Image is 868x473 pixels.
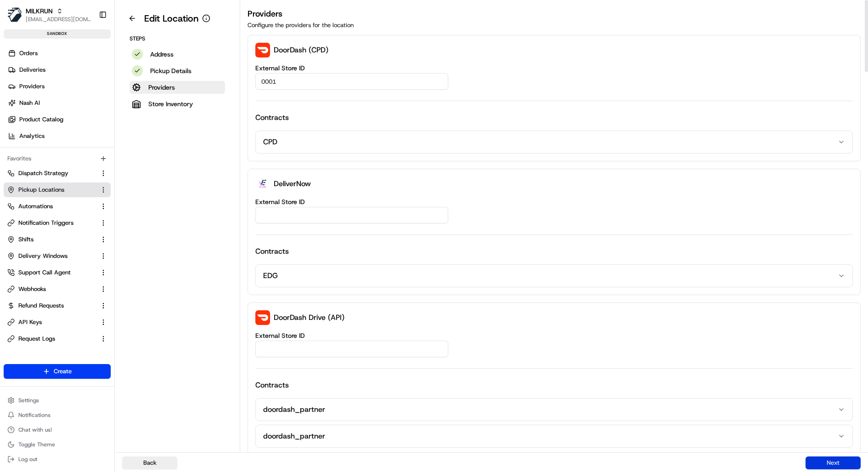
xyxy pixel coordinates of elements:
span: Refund Requests [18,302,64,310]
input: Clear [24,59,152,68]
a: Support Call Agent [7,268,96,277]
span: Product Catalog [19,115,63,124]
span: API Documentation [87,133,147,142]
a: Powered byPylon [65,155,111,162]
a: Notification Triggers [7,219,96,227]
button: doordash_partner [256,399,852,421]
div: We're available if you need us! [31,97,116,104]
p: DeliverNow [274,178,311,189]
p: Steps [130,35,225,42]
button: Shifts [4,232,111,247]
span: Pylon [91,155,111,162]
span: Nash AI [19,99,40,107]
button: Start new chat [156,90,167,101]
button: API Keys [4,315,111,330]
a: 📗Knowledge Base [6,129,74,146]
span: API Keys [18,318,42,326]
a: Delivery Windows [7,252,96,260]
button: Log out [4,453,111,466]
button: Chat with us! [4,423,111,436]
img: doordash_logo_red.png [255,310,270,325]
a: Shifts [7,235,96,244]
p: Configure the providers for the location [248,21,861,29]
a: Analytics [4,129,114,143]
span: Chat with us! [18,426,52,433]
button: Next [806,456,861,469]
p: Store Inventory [148,99,193,108]
a: Refund Requests [7,302,96,310]
a: Dispatch Strategy [7,169,96,177]
span: Create [54,367,72,376]
button: Back [122,456,177,469]
p: DoorDash (CPD) [274,45,328,56]
span: Delivery Windows [18,252,68,260]
a: 💻API Documentation [74,129,151,146]
div: sandbox [4,29,111,39]
span: Analytics [19,132,45,140]
span: Notifications [18,411,51,419]
label: External Store ID [255,199,853,205]
a: Product Catalog [4,112,114,127]
button: Store Inventory [130,97,225,110]
label: External Store ID [255,332,853,339]
a: Deliveries [4,63,114,77]
button: Settings [4,394,111,407]
span: Support Call Agent [18,268,71,277]
span: Orders [19,49,38,57]
h1: Edit Location [144,12,198,25]
a: Webhooks [7,285,96,293]
span: Request Logs [18,335,55,343]
button: doordash_partner [256,425,852,447]
h4: Contracts [255,380,853,391]
button: Address [130,48,225,61]
button: Support Call Agent [4,265,111,280]
div: 💻 [78,134,85,141]
button: Webhooks [4,282,111,296]
button: Providers [130,81,225,94]
span: Dispatch Strategy [18,169,68,177]
button: Notification Triggers [4,216,111,230]
img: Nash [9,9,28,27]
span: Deliveries [19,66,45,74]
div: Start new chat [31,87,151,97]
p: Address [150,50,174,59]
button: Dispatch Strategy [4,166,111,181]
button: Pickup Locations [4,182,111,197]
a: API Keys [7,318,96,326]
button: Toggle Theme [4,438,111,451]
img: doordash_logo_red.png [255,43,270,57]
span: Settings [18,397,39,404]
h4: Contracts [255,246,853,257]
span: Toggle Theme [18,441,55,448]
button: [EMAIL_ADDRESS][DOMAIN_NAME] [26,16,91,23]
span: Shifts [18,235,34,244]
span: Automations [18,202,53,211]
button: Notifications [4,409,111,422]
button: Delivery Windows [4,249,111,263]
button: MILKRUN [26,6,53,16]
button: Refund Requests [4,298,111,313]
span: Log out [18,456,37,463]
a: Pickup Locations [7,186,96,194]
a: Orders [4,46,114,61]
p: Pickup Details [150,66,192,75]
a: Providers [4,79,114,94]
img: deliveryNow_logo.jpg [255,177,270,191]
span: Webhooks [18,285,46,293]
button: Automations [4,199,111,214]
h4: Contracts [255,112,853,123]
label: External Store ID [255,65,853,71]
p: Welcome 👋 [9,36,167,51]
button: Create [4,364,111,379]
a: Nash AI [4,96,114,110]
span: Notification Triggers [18,219,73,227]
h3: Providers [248,7,861,20]
button: MILKRUNMILKRUN[EMAIL_ADDRESS][DOMAIN_NAME] [4,4,95,26]
a: Request Logs [7,335,96,343]
a: Automations [7,202,96,211]
div: Favorites [4,151,111,166]
p: DoorDash Drive (API) [274,312,344,323]
img: MILKRUN [7,7,22,22]
button: EDG [256,265,852,287]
